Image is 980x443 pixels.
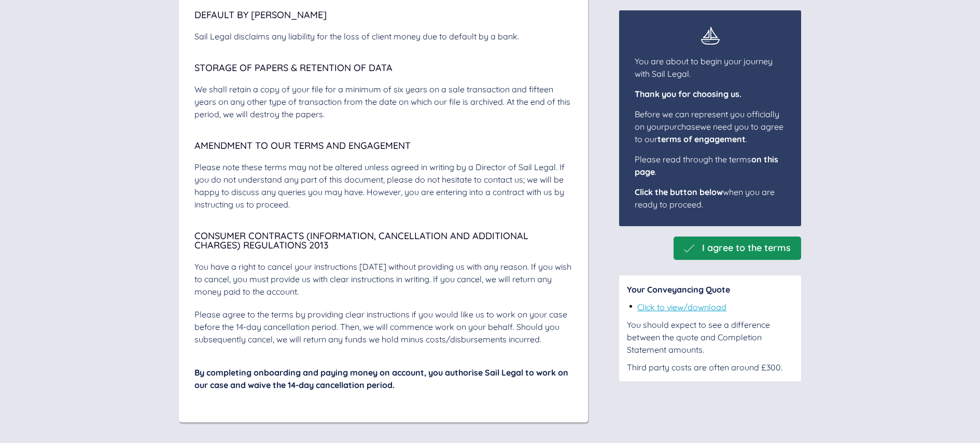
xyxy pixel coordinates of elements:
[627,319,793,356] div: You should expect to see a difference between the quote and Completion Statement amounts.
[627,361,793,373] div: Third party costs are often around £300.
[702,243,791,254] span: I agree to the terms
[635,56,773,79] span: You are about to begin your journey with Sail Legal.
[657,134,746,144] span: terms of engagement
[635,187,723,197] span: Click the button below
[627,284,730,295] span: Your Conveyancing Quote
[194,308,572,345] div: Please agree to the terms by providing clear instructions if you would like us to work on your ca...
[635,187,775,210] span: when you are ready to proceed.
[194,260,572,298] div: You have a right to cancel your instructions [DATE] without providing us with any reason. If you ...
[194,161,572,211] div: Please note these terms may not be altered unless agreed in writing by a Director of Sail Legal. ...
[194,83,572,120] div: We shall retain a copy of your file for a minimum of six years on a sale transaction and fifteen ...
[194,9,327,21] span: Default by [PERSON_NAME]
[194,230,528,251] span: Consumer Contracts (Information, Cancellation and Additional Charges) Regulations 2013
[194,30,572,43] div: Sail Legal disclaims any liability for the loss of client money due to default by a bank.
[194,62,393,74] span: Storage of Papers & Retention of Data
[635,89,741,99] span: Thank you for choosing us.
[194,367,568,390] span: By completing onboarding and paying money on account, you authorise Sail Legal to work on our cas...
[635,154,778,177] span: Please read through the terms .
[637,302,726,312] a: Click to view/download
[635,109,783,144] span: Before we can represent you officially on your purchase we need you to agree to our .
[194,140,411,151] span: Amendment to our Terms and Engagement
